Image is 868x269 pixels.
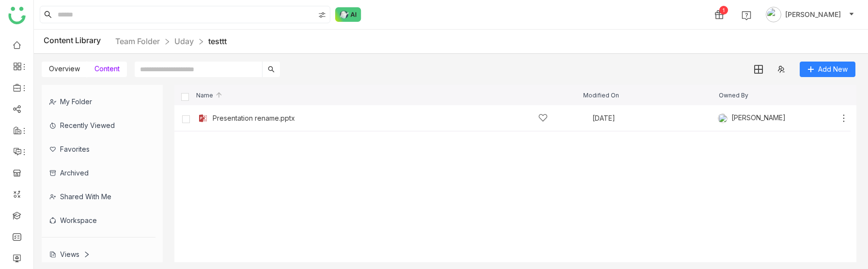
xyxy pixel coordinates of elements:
img: pptx.svg [198,113,208,123]
span: [PERSON_NAME] [785,9,841,20]
img: logo [8,7,26,24]
img: ask-buddy-normal.svg [335,7,361,22]
span: Add New [818,64,848,75]
div: Content Library [44,35,227,47]
span: Content [94,64,120,73]
img: avatar [766,7,781,22]
span: Overview [49,64,80,73]
span: Modified On [583,92,619,98]
div: Recently Viewed [42,113,155,137]
div: Views [49,250,90,258]
button: [PERSON_NAME] [764,7,856,22]
div: [DATE] [592,115,718,122]
img: grid.svg [754,65,763,74]
div: My Folder [42,90,155,113]
div: Shared with me [42,185,155,208]
div: [PERSON_NAME] [718,113,786,123]
div: Workspace [42,208,155,232]
button: Add New [800,62,855,77]
img: 684a9b22de261c4b36a3d00f [718,113,728,123]
div: Favorites [42,137,155,161]
img: arrow-up.svg [215,91,223,99]
a: Presentation rename.pptx [213,114,295,122]
img: help.svg [742,11,751,20]
div: Archived [42,161,155,185]
div: 1 [719,6,728,15]
img: search-type.svg [318,11,326,19]
a: testtt [208,36,227,46]
a: Uday [174,36,194,46]
span: Owned By [719,92,748,98]
span: Name [196,92,223,98]
a: Team Folder [115,36,160,46]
